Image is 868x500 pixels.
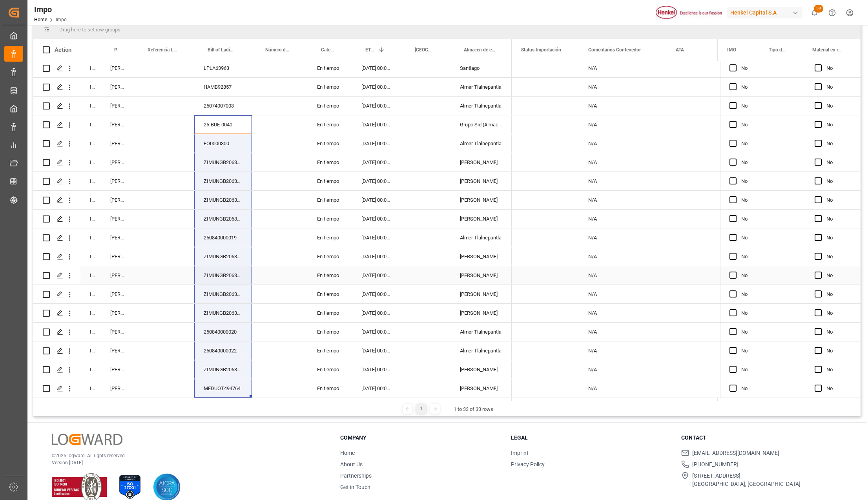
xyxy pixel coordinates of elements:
[101,323,134,341] div: [PERSON_NAME]
[352,97,401,115] div: [DATE] 00:00:00
[511,461,545,467] a: Privacy Policy
[676,47,684,53] span: ATA
[33,323,512,341] div: Press SPACE to select this row.
[741,361,752,379] div: No
[34,17,47,22] a: Home
[579,360,666,379] div: N/A
[148,47,178,53] span: Referencia Leschaco
[101,78,134,96] div: [PERSON_NAME]
[579,78,666,96] div: N/A
[308,210,352,228] div: En tiempo
[101,191,134,209] div: [PERSON_NAME]
[33,97,512,115] div: Press SPACE to select this row.
[826,266,851,285] div: No
[33,59,512,78] div: Press SPACE to select this row.
[352,59,401,77] div: [DATE] 00:00:00
[741,304,752,322] div: No
[579,379,666,398] div: N/A
[101,97,134,115] div: [PERSON_NAME]
[194,341,252,360] div: 250840000022
[101,210,134,228] div: [PERSON_NAME]
[720,210,861,228] div: Press SPACE to select this row.
[101,172,134,190] div: [PERSON_NAME]
[579,115,666,134] div: N/A
[826,172,851,190] div: No
[720,247,861,266] div: Press SPACE to select this row.
[340,461,363,467] a: About Us
[194,285,252,303] div: ZIMUNGB20635590
[33,153,512,172] div: Press SPACE to select this row.
[823,4,841,22] button: Help Center
[450,266,512,285] div: [PERSON_NAME]
[720,153,861,172] div: Press SPACE to select this row.
[579,134,666,153] div: N/A
[194,78,252,96] div: HAMB92857
[101,115,134,134] div: [PERSON_NAME]
[101,153,134,172] div: [PERSON_NAME]
[101,360,134,379] div: [PERSON_NAME]
[33,285,512,304] div: Press SPACE to select this row.
[340,434,501,442] h3: Company
[55,46,71,53] div: Action
[720,134,861,153] div: Press SPACE to select this row.
[352,304,401,322] div: [DATE] 00:00:00
[450,191,512,209] div: [PERSON_NAME]
[80,115,101,134] div: In progress
[194,210,252,228] div: ZIMUNGB20635587
[741,59,752,77] div: No
[352,153,401,172] div: [DATE] 00:00:00
[33,115,512,134] div: Press SPACE to select this row.
[720,266,861,285] div: Press SPACE to select this row.
[80,59,101,77] div: In progress
[769,47,786,53] span: Tipo de Carga (LCL/FCL)
[720,191,861,210] div: Press SPACE to select this row.
[450,379,512,398] div: [PERSON_NAME]
[727,47,736,53] span: IMO
[194,172,252,190] div: ZIMUNGB20635579
[101,379,134,398] div: [PERSON_NAME]
[308,191,352,209] div: En tiempo
[826,229,851,247] div: No
[308,341,352,360] div: En tiempo
[826,97,851,115] div: No
[101,304,134,322] div: [PERSON_NAME]
[308,134,352,153] div: En tiempo
[80,191,101,209] div: In progress
[308,228,352,247] div: En tiempo
[450,153,512,172] div: [PERSON_NAME]
[826,78,851,96] div: No
[33,247,512,266] div: Press SPACE to select this row.
[308,115,352,134] div: En tiempo
[579,285,666,303] div: N/A
[579,59,666,77] div: N/A
[194,266,252,285] div: ZIMUNGB20635576
[681,434,842,442] h3: Contact
[720,115,861,134] div: Press SPACE to select this row.
[308,360,352,379] div: En tiempo
[720,379,861,398] div: Press SPACE to select this row.
[579,153,666,172] div: N/A
[340,473,372,479] a: Partnerships
[194,115,252,134] div: 25-BUE-0040
[720,323,861,341] div: Press SPACE to select this row.
[450,228,512,247] div: Almer Tlalnepantla
[352,115,401,134] div: [DATE] 00:00:00
[101,59,134,77] div: [PERSON_NAME]
[450,134,512,153] div: Almer Tlalnepantla
[741,78,752,96] div: No
[340,450,355,456] a: Home
[308,153,352,172] div: En tiempo
[194,360,252,379] div: ZIMUNGB20635577
[826,380,851,398] div: No
[579,172,666,190] div: N/A
[720,360,861,379] div: Press SPACE to select this row.
[814,5,823,13] span: 38
[741,191,752,209] div: No
[33,210,512,228] div: Press SPACE to select this row.
[656,6,722,20] img: Henkel%20logo.jpg_1689854090.jpg
[194,379,252,398] div: MEDUOT494764
[826,191,851,209] div: No
[352,134,401,153] div: [DATE] 00:00:00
